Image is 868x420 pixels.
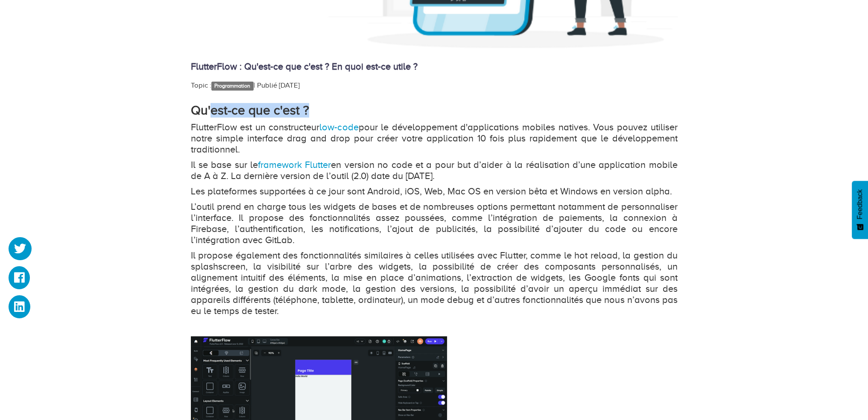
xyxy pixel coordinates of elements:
span: Feedback [856,189,864,219]
a: Programmation [211,82,254,90]
a: low-code [319,122,358,132]
p: L’outil prend en charge tous les widgets de bases et de nombreuses options permettant notamment d... [191,201,678,246]
p: FlutterFlow est un constructeur pour le développement d'applications mobiles natives. Vous pouvez... [191,122,678,155]
a: framework [258,159,302,170]
span: Publié [DATE] [257,81,300,89]
a: Flutter [305,159,331,170]
p: Il se base sur le en version no code et a pour but d’aider à la réalisation d’une application mob... [191,159,678,182]
strong: Qu'est-ce que c'est ? [191,103,309,117]
p: Il propose également des fonctionnalités similaires à celles utilisées avec Flutter, comme le hot... [191,250,678,317]
button: Feedback - Afficher l’enquête [852,181,868,239]
h4: FlutterFlow : Qu'est-ce que c'est ? En quoi est-ce utile ? [191,62,678,72]
span: Topic : | [191,81,255,89]
p: Les plateformes supportées à ce jour sont Android, iOS, Web, Mac OS en version bêta et Windows en... [191,186,678,197]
